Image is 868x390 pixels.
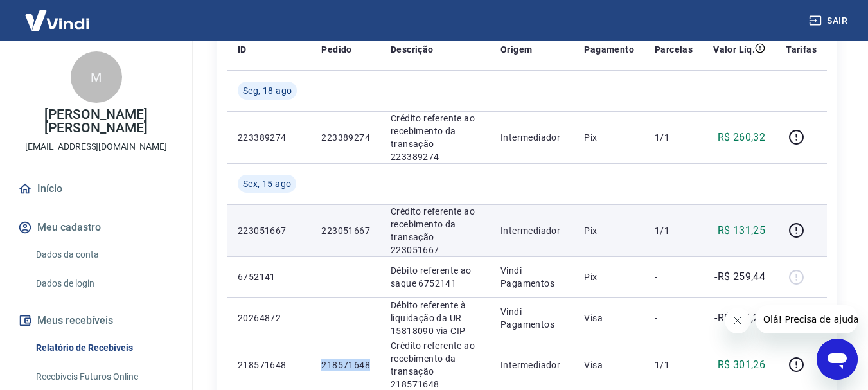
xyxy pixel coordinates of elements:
[391,205,480,256] p: Crédito referente ao recebimento da transação 223051667
[584,359,634,371] p: Visa
[500,43,532,56] p: Origem
[584,270,634,283] p: Pix
[655,43,693,56] p: Parcelas
[756,305,858,333] iframe: Mensagem da empresa
[655,224,693,237] p: 1/1
[500,264,563,290] p: Vindi Pagamentos
[725,308,750,333] iframe: Fechar mensagem
[391,264,480,290] p: Débito referente ao saque 6752141
[71,51,122,103] div: M
[238,224,301,237] p: 223051667
[584,43,634,56] p: Pagamento
[243,84,292,97] span: Seg, 18 ago
[321,43,351,56] p: Pedido
[321,131,370,144] p: 223389274
[718,357,766,373] p: R$ 301,26
[786,43,817,56] p: Tarifas
[238,131,301,144] p: 223389274
[817,339,858,380] iframe: Botão para abrir a janela de mensagens
[500,131,563,144] p: Intermediador
[655,312,693,324] p: -
[8,9,108,19] span: Olá! Precisa de ajuda?
[31,364,177,390] a: Recebíveis Futuros Online
[25,140,167,154] p: [EMAIL_ADDRESS][DOMAIN_NAME]
[238,312,301,324] p: 20264872
[238,43,247,56] p: ID
[584,224,634,237] p: Pix
[31,335,177,361] a: Relatório de Recebíveis
[584,312,634,324] p: Visa
[321,359,370,371] p: 218571648
[15,306,177,335] button: Meus recebíveis
[31,242,177,268] a: Dados da conta
[584,131,634,144] p: Pix
[655,270,693,283] p: -
[15,213,177,242] button: Meu cadastro
[714,310,765,326] p: -R$ 301,26
[15,1,99,40] img: Vindi
[718,223,766,238] p: R$ 131,25
[713,43,755,56] p: Valor Líq.
[243,177,291,190] span: Sex, 15 ago
[391,43,434,56] p: Descrição
[718,130,766,145] p: R$ 260,32
[500,305,563,331] p: Vindi Pagamentos
[714,269,765,285] p: -R$ 259,44
[238,270,301,283] p: 6752141
[15,175,177,203] a: Início
[10,108,182,135] p: [PERSON_NAME] [PERSON_NAME]
[238,359,301,371] p: 218571648
[391,299,480,337] p: Débito referente à liquidação da UR 15818090 via CIP
[806,9,853,33] button: Sair
[391,112,480,163] p: Crédito referente ao recebimento da transação 223389274
[321,224,370,237] p: 223051667
[31,270,177,297] a: Dados de login
[500,224,563,237] p: Intermediador
[655,359,693,371] p: 1/1
[655,131,693,144] p: 1/1
[500,359,563,371] p: Intermediador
